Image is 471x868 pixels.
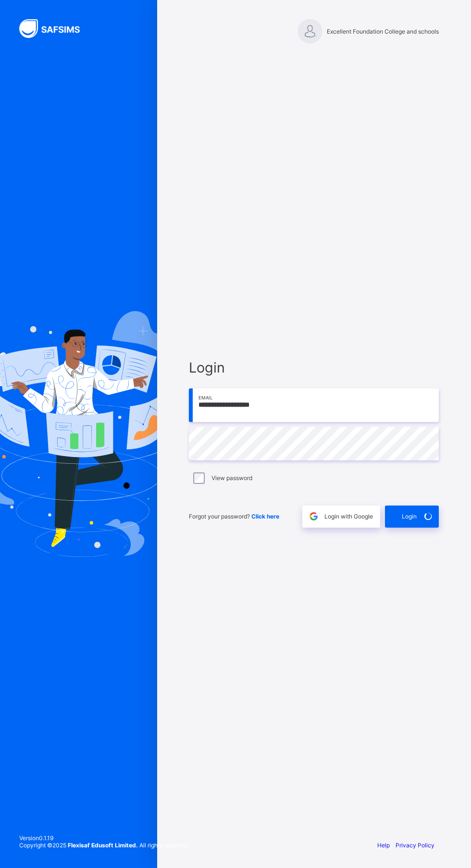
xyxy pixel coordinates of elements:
a: Help [377,842,390,849]
a: Click here [251,513,279,520]
img: google.396cfc9801f0270233282035f929180a.svg [308,511,319,522]
span: Excellent Foundation College and schools [327,28,439,35]
span: Login [189,359,439,376]
span: Login with Google [324,513,373,520]
span: Version 0.1.19 [19,834,189,842]
span: Copyright © 2025 All rights reserved. [19,842,189,849]
span: Login [402,513,417,520]
span: Forgot your password? [189,513,279,520]
strong: Flexisaf Edusoft Limited. [68,842,138,849]
a: Privacy Policy [396,842,434,849]
img: SAFSIMS Logo [19,19,91,38]
label: View password [211,474,252,482]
